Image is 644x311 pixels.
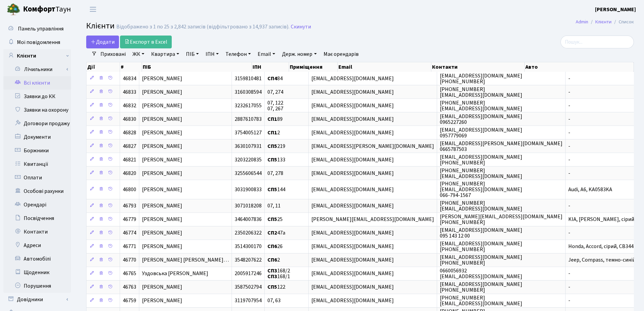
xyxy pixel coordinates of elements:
th: ІПН [252,62,289,72]
span: 07, 11 [267,202,281,210]
span: - [568,102,570,109]
span: 46820 [123,170,136,177]
a: Мої повідомлення [3,36,71,49]
span: [EMAIL_ADDRESS][DOMAIN_NAME] [311,102,394,109]
span: [PHONE_NUMBER] [EMAIL_ADDRESS][DOMAIN_NAME] 066-794-1567 [440,180,522,199]
span: 46827 [123,142,136,150]
span: 219 [267,142,285,150]
b: СП3 [267,273,277,280]
span: - [568,129,570,136]
b: СП5 [267,156,277,163]
span: 46770 [123,257,136,264]
b: СП1 [267,129,277,136]
span: 2 [267,129,280,136]
a: Email [255,48,278,60]
span: 3587502794 [235,284,262,291]
span: [EMAIL_ADDRESS][DOMAIN_NAME] 0965227260 [440,113,522,126]
span: - [568,297,570,305]
span: [EMAIL_ADDRESS][DOMAIN_NAME] [PHONE_NUMBER] [440,240,522,253]
b: СП4 [267,75,277,82]
span: - [568,202,570,210]
span: 2 [267,257,280,264]
span: [PHONE_NUMBER] [EMAIL_ADDRESS][DOMAIN_NAME] [440,99,522,112]
span: Уздовська [PERSON_NAME] [142,270,208,277]
b: СП6 [267,257,277,264]
span: [EMAIL_ADDRESS][DOMAIN_NAME] [311,243,394,250]
span: 3630107931 [235,142,262,150]
b: СП5 [267,284,277,291]
span: [PERSON_NAME] [142,243,182,250]
span: [PERSON_NAME] [142,284,182,291]
span: [EMAIL_ADDRESS][DOMAIN_NAME] [311,115,394,123]
img: logo.png [7,3,20,16]
span: [EMAIL_ADDRESS][DOMAIN_NAME] [311,88,394,96]
a: Квартира [148,48,182,60]
span: [EMAIL_ADDRESS][DOMAIN_NAME] 0957779069 [440,126,522,139]
span: [PERSON_NAME] [142,88,182,96]
span: - [568,88,570,96]
span: Панель управління [18,25,64,32]
a: Порушення [3,279,71,293]
span: 122 [267,284,285,291]
a: ЖК [130,48,147,60]
a: Заявки на охорону [3,103,71,117]
span: - [568,270,570,277]
span: Honda, Accord, сірий, СВ3442ЕА [568,243,642,250]
span: - [568,284,570,291]
span: [PERSON_NAME][EMAIL_ADDRESS][DOMAIN_NAME] [311,216,434,223]
span: 3031900833 [235,186,262,193]
span: [PERSON_NAME] [PERSON_NAME]… [142,257,229,264]
span: 46834 [123,75,136,82]
span: [EMAIL_ADDRESS][DOMAIN_NAME] [311,129,394,136]
span: [EMAIL_ADDRESS][DOMAIN_NAME] [311,170,394,177]
span: [PERSON_NAME] [142,229,182,237]
span: 3119707954 [235,297,262,305]
th: Email [338,62,431,72]
span: [PERSON_NAME] [142,297,182,305]
span: 46832 [123,102,136,109]
span: 3071018208 [235,202,262,210]
span: 46771 [123,243,136,250]
span: - [568,229,570,237]
a: Посвідчення [3,212,71,225]
a: Має орендарів [321,48,361,60]
b: СП2 [267,229,277,237]
span: 3255606544 [235,170,262,177]
span: 46763 [123,284,136,291]
a: Особові рахунки [3,184,71,198]
a: Щоденник [3,266,71,279]
span: 07, 122 07, 267 [267,99,283,112]
span: 3232617055 [235,102,262,109]
span: - [568,115,570,123]
div: Відображено з 1 по 25 з 2,842 записів (відфільтровано з 14,937 записів). [116,24,289,30]
a: Приховані [98,48,128,60]
span: 46828 [123,129,136,136]
span: Клієнти [86,20,115,32]
span: 46765 [123,270,136,277]
span: [PHONE_NUMBER] [EMAIL_ADDRESS][DOMAIN_NAME] [440,199,522,213]
a: Контакти [3,225,71,239]
a: Договори продажу [3,117,71,130]
span: Audi, А6, KA0583KA [568,186,612,193]
a: Скинути [291,24,311,30]
span: 168/2 168/1 [267,267,290,280]
span: [EMAIL_ADDRESS][DOMAIN_NAME] [311,257,394,264]
a: Телефон [223,48,254,60]
b: СП5 [267,216,277,223]
th: ПІБ [142,62,252,72]
span: 144 [267,186,285,193]
a: Довідники [3,293,71,306]
span: 0660056932 [EMAIL_ADDRESS][DOMAIN_NAME] [440,267,522,280]
span: 46830 [123,115,136,123]
b: СП3 [267,267,277,274]
a: Додати [86,36,119,48]
span: 3203220835 [235,156,262,163]
span: 2005917246 [235,270,262,277]
span: [EMAIL_ADDRESS][DOMAIN_NAME] [311,297,394,305]
span: [EMAIL_ADDRESS][DOMAIN_NAME] [PHONE_NUMBER] [440,153,522,166]
span: 133 [267,156,285,163]
a: Квитанції [3,157,71,171]
span: [EMAIL_ADDRESS][DOMAIN_NAME] [PHONE_NUMBER] [440,281,522,294]
span: [PERSON_NAME] [142,186,182,193]
input: Пошук... [560,36,634,48]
